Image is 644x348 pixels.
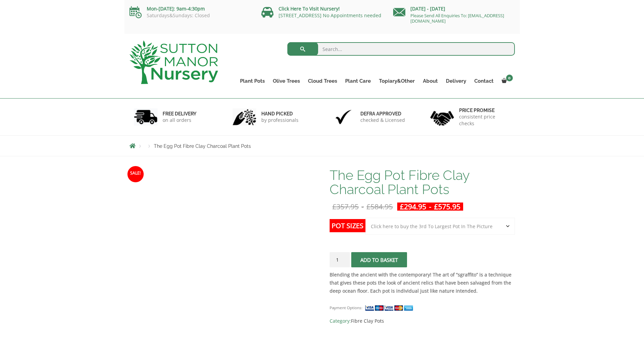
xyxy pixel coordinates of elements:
button: Add to basket [351,252,407,267]
a: Cloud Trees [304,76,341,86]
p: checked & Licensed [360,117,405,124]
a: Contact [470,76,498,86]
p: on all orders [163,117,196,124]
span: £ [332,202,336,211]
a: [STREET_ADDRESS] No Appointments needed [279,12,381,19]
span: The Egg Pot Fibre Clay Charcoal Plant Pots [154,143,251,149]
h6: Defra approved [360,111,405,117]
label: Pot Sizes [330,219,365,232]
img: 2.jpg [233,108,256,126]
img: 3.jpg [332,108,355,126]
img: 1.jpg [134,108,158,126]
ins: - [397,203,463,211]
h1: The Egg Pot Fibre Clay Charcoal Plant Pots [330,168,515,196]
span: £ [434,202,438,211]
a: Click Here To Visit Nursery! [279,5,340,12]
p: Mon-[DATE]: 9am-4:30pm [129,5,251,13]
bdi: 575.95 [434,202,460,211]
img: 4.jpg [430,107,454,127]
a: Topiary&Other [375,76,419,86]
h6: Price promise [459,107,510,113]
img: logo [129,41,218,84]
input: Product quantity [330,252,350,267]
h6: hand picked [261,111,299,117]
input: Search... [287,42,515,56]
p: [DATE] - [DATE] [393,5,515,13]
nav: Breadcrumbs [129,143,515,149]
h6: FREE DELIVERY [163,111,196,117]
p: by professionals [261,117,299,124]
a: Delivery [442,76,470,86]
p: consistent price checks [459,113,510,127]
bdi: 294.95 [400,202,426,211]
a: Olive Trees [269,76,304,86]
img: payment supported [365,304,415,312]
a: Please Send All Enquiries To: [EMAIL_ADDRESS][DOMAIN_NAME] [410,12,504,24]
strong: Blending the ancient with the contemporary! The art of “sgraffito” is a technique that gives thes... [330,271,511,294]
span: Category: [330,317,515,325]
span: £ [400,202,404,211]
a: Plant Pots [236,76,269,86]
a: Fibre Clay Pots [351,318,384,324]
small: Payment Options: [330,305,362,310]
bdi: 357.95 [332,202,359,211]
a: 0 [498,76,515,86]
del: - [330,203,396,211]
span: 0 [506,75,513,81]
span: Sale! [127,166,144,182]
span: £ [366,202,371,211]
bdi: 584.95 [366,202,393,211]
a: About [419,76,442,86]
p: Saturdays&Sundays: Closed [129,13,251,18]
a: Plant Care [341,76,375,86]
